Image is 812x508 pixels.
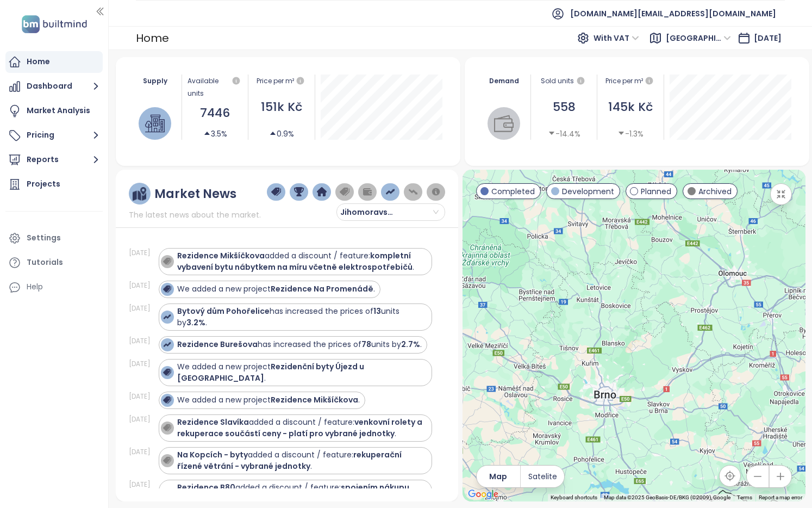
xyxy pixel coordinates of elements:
strong: Rezidence B80 [177,482,235,493]
img: information-circle.png [431,187,441,197]
strong: Rezidence Mikšíčkova [271,394,358,405]
a: Home [5,51,103,73]
div: We added a new project . [177,361,427,384]
div: 151k Kč [254,98,309,117]
div: Sold units [536,75,591,88]
div: [DATE] [129,480,156,490]
span: Map [489,470,507,482]
div: added a discount / feature: . [177,417,427,439]
strong: venkovní rolety a rekuperace součástí ceny - platí pro vybrané jednotky [177,417,422,439]
div: Supply [134,75,177,87]
div: 558 [536,98,591,117]
div: [DATE] [129,392,156,401]
button: Reports [5,149,103,171]
img: icon [163,257,171,265]
div: [DATE] [129,336,156,346]
img: icon [163,313,171,320]
img: icon [163,368,171,376]
img: icon [163,456,171,464]
div: [DATE] [129,281,156,290]
div: -1.3% [617,128,644,140]
div: added a discount / feature: . [177,449,427,472]
strong: Rezidence Slavíka [177,417,249,428]
strong: Na Kopcích - byty [177,449,248,460]
img: icon [163,396,171,404]
span: Development [562,185,614,197]
button: Dashboard [5,76,103,97]
strong: Rezidenční byty Újezd u [GEOGRAPHIC_DATA] [177,361,364,383]
span: [DOMAIN_NAME][EMAIL_ADDRESS][DOMAIN_NAME] [570,1,776,27]
div: Home [27,55,50,69]
div: Projects [27,177,60,191]
div: [DATE] [129,359,156,369]
div: has increased the prices of units by . [177,306,427,329]
div: Help [27,280,43,294]
div: Price per m² [257,75,294,88]
div: -14.4% [548,128,580,140]
div: [DATE] [129,414,156,424]
div: 0.9% [269,128,294,140]
span: With VAT [594,30,639,46]
div: Home [136,28,169,48]
img: price-tag-dark-blue.png [271,187,281,197]
img: icon [163,424,171,431]
div: We added a new project . [177,394,360,406]
div: Market Analysis [27,104,90,117]
img: icon [163,340,171,348]
span: caret-up [269,129,277,137]
span: Completed [491,185,535,197]
strong: Bytový dům Pohořelice [177,306,270,317]
a: Projects [5,174,103,195]
span: Jihomoravský kraj [340,204,405,220]
div: Market News [154,187,236,201]
span: Archived [698,185,732,197]
div: 145k Kč [603,98,658,117]
div: [DATE] [129,303,156,313]
button: Satelite [521,466,564,487]
div: has increased the prices of units by . [177,339,422,350]
span: [DATE] [754,33,782,44]
button: Pricing [5,125,103,146]
div: 3.5% [203,128,227,140]
img: trophy-dark-blue.png [294,187,304,197]
strong: Rezidence Mikšíčkova [177,250,265,261]
button: Keyboard shortcuts [551,494,597,501]
div: Price per m² [603,75,658,88]
span: caret-down [617,129,625,137]
img: logo [18,13,90,35]
a: Market Analysis [5,100,103,122]
img: ruler [133,187,146,201]
img: Google [465,487,501,501]
strong: 2.7% [401,339,420,350]
strong: 3.2% [186,317,205,328]
div: 7446 [188,104,242,123]
span: caret-down [548,129,555,137]
span: Praha [666,30,731,46]
img: price-increases.png [385,187,395,197]
img: icon [163,285,171,293]
div: Help [5,276,103,298]
div: Settings [27,231,61,245]
strong: Rezidence Burešova [177,339,258,350]
strong: Rezidence Na Promenádě [271,283,373,294]
div: [DATE] [129,447,156,457]
div: Available units [188,75,242,100]
button: Map [477,466,520,487]
strong: 78 [361,339,371,350]
div: We added a new project . [177,283,375,295]
img: wallet [494,114,514,133]
span: Map data ©2025 GeoBasis-DE/BKG (©2009), Google [604,494,730,500]
img: house [145,114,165,133]
strong: 13 [373,306,381,317]
img: price-decreases.png [408,187,418,197]
div: Demand [483,75,526,87]
img: home-dark-blue.png [317,187,327,197]
div: added a discount / feature: . [177,250,427,273]
a: Report a map error [759,494,802,500]
span: Planned [641,185,671,197]
a: Settings [5,227,103,249]
a: Open this area in Google Maps (opens a new window) [465,487,501,501]
div: Tutorials [27,256,63,269]
a: Tutorials [5,252,103,274]
span: Satelite [528,470,557,482]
